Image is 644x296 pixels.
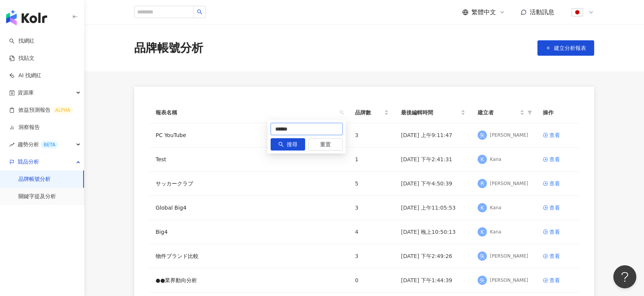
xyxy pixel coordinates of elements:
[18,175,51,183] a: 品牌帳號分析
[530,8,554,16] span: 活動訊息
[18,153,39,170] span: 競品分析
[472,102,537,123] th: 建立者
[395,268,472,293] td: [DATE] 下午1:44:39
[349,147,395,172] td: 1
[349,196,395,220] td: 3
[490,277,528,284] div: [PERSON_NAME]
[395,123,472,147] td: [DATE] 上午9:11:47
[613,265,636,288] iframe: Help Scout Beacon - Open
[349,268,395,293] td: 0
[490,229,501,235] div: Kana
[543,155,573,164] a: 查看
[395,244,472,268] td: [DATE] 下午2:49:26
[18,193,56,200] a: 關鍵字提及分析
[543,252,573,260] a: 查看
[549,131,560,139] div: 查看
[156,203,186,212] a: Global Big4
[527,110,532,115] span: filter
[480,252,485,260] span: 矢
[549,203,560,212] div: 查看
[395,147,472,172] td: [DATE] 下午2:41:31
[480,179,484,188] span: R
[156,252,199,260] a: 物件ブランド比較
[287,139,297,151] span: 搜尋
[537,40,594,56] button: 建立分析報表
[480,228,484,236] span: K
[395,102,472,123] th: 最後編輯時間
[543,276,573,284] a: 查看
[156,228,168,236] a: Big4
[349,244,395,268] td: 3
[9,142,15,147] span: rise
[480,131,485,139] span: 矢
[526,107,534,118] span: filter
[480,155,484,164] span: K
[549,252,560,260] div: 查看
[278,142,284,147] span: search
[9,55,34,62] a: 找貼文
[478,108,518,117] span: 建立者
[490,180,528,187] div: [PERSON_NAME]
[338,107,346,118] span: search
[349,102,395,123] th: 品牌數
[134,40,203,56] div: 品牌帳號分析
[9,124,40,131] a: 洞察報告
[156,276,197,284] a: ●●業界動向分析
[537,102,579,123] th: 操作
[18,136,58,153] span: 趨勢分析
[395,220,472,244] td: [DATE] 晚上10:50:13
[543,179,573,188] a: 查看
[490,253,528,260] div: [PERSON_NAME]
[549,276,560,284] div: 查看
[549,179,560,188] div: 查看
[395,172,472,196] td: [DATE] 下午4:50:39
[543,228,573,236] a: 查看
[156,179,193,188] a: サッカークラブ
[490,156,501,163] div: Kana
[156,108,337,117] span: 報表名稱
[156,155,166,164] a: Test
[472,8,496,17] span: 繁體中文
[355,108,383,117] span: 品牌數
[349,172,395,196] td: 5
[156,131,186,139] a: PC YouTube
[271,138,305,150] button: 搜尋
[349,220,395,244] td: 4
[9,106,73,114] a: 效益預測報告ALPHA
[395,196,472,220] td: [DATE] 上午11:05:53
[9,37,34,45] a: search找網紅
[18,84,34,101] span: 資源庫
[401,108,459,117] span: 最後編輯時間
[349,123,395,147] td: 3
[308,138,343,150] button: 重置
[543,203,573,212] a: 查看
[570,5,585,20] img: flag-Japan-800x800.png
[549,228,560,236] div: 查看
[549,155,560,164] div: 查看
[480,203,484,212] span: K
[490,132,528,139] div: [PERSON_NAME]
[480,276,485,284] span: 矢
[197,9,202,15] span: search
[41,141,58,149] div: BETA
[320,139,331,151] span: 重置
[6,10,47,25] img: logo
[340,110,344,115] span: search
[554,45,586,51] span: 建立分析報表
[9,72,41,79] a: AI 找網紅
[543,131,573,139] a: 查看
[490,205,501,211] div: Kana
